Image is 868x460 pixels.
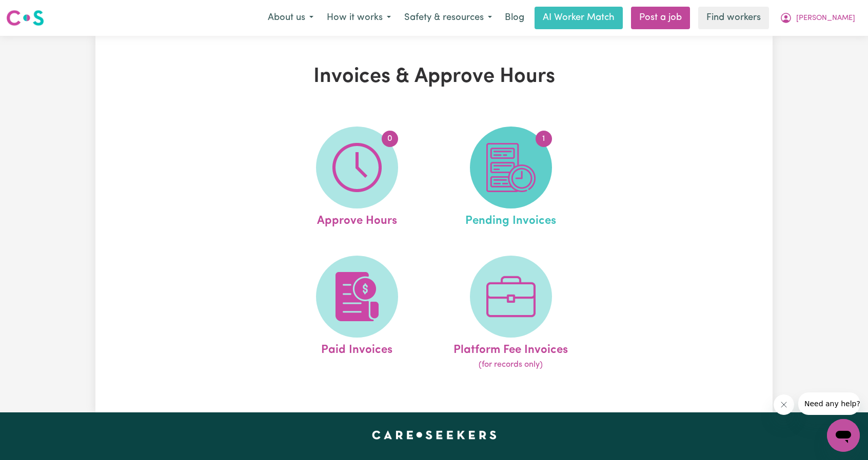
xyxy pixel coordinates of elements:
[535,7,623,29] a: AI Worker Match
[536,131,552,147] span: 1
[398,7,499,29] button: Safety & resources
[465,208,556,230] span: Pending Invoices
[6,6,44,30] a: Careseekers logo
[437,256,585,371] a: Platform Fee Invoices(for records only)
[479,359,543,371] span: (for records only)
[437,127,585,230] a: Pending Invoices
[214,65,654,89] h1: Invoices & Approve Hours
[372,431,497,439] a: Careseekers home page
[6,7,62,15] span: Need any help?
[382,131,398,147] span: 0
[283,127,431,230] a: Approve Hours
[796,13,855,24] span: [PERSON_NAME]
[827,419,860,452] iframe: Button to launch messaging window
[261,7,320,29] button: About us
[453,338,568,359] span: Platform Fee Invoices
[698,7,769,29] a: Find workers
[6,9,44,27] img: Careseekers logo
[283,256,431,371] a: Paid Invoices
[320,7,398,29] button: How it works
[774,394,794,415] iframe: Close message
[631,7,690,29] a: Post a job
[773,7,862,29] button: My Account
[499,7,530,29] a: Blog
[798,392,860,415] iframe: Message from company
[317,208,397,230] span: Approve Hours
[321,338,392,359] span: Paid Invoices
